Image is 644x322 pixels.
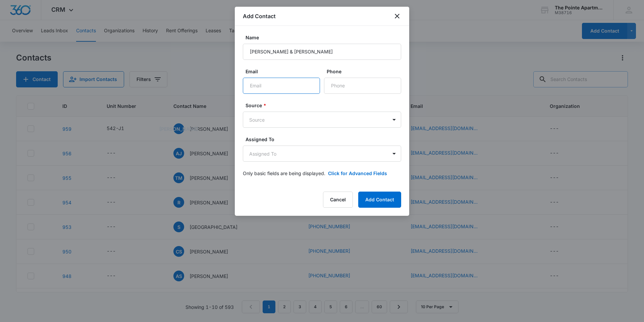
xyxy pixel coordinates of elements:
[323,192,353,208] button: Cancel
[243,78,320,94] input: Email
[393,12,401,20] button: close
[243,170,325,177] p: Only basic fields are being displayed.
[243,12,276,20] h1: Add Contact
[324,78,401,94] input: Phone
[327,68,404,75] label: Phone
[246,68,323,75] label: Email
[246,34,404,41] label: Name
[358,192,401,208] button: Add Contact
[243,44,401,60] input: Name
[246,102,404,109] label: Source
[328,170,387,177] button: Click for Advanced Fields
[246,136,404,143] label: Assigned To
